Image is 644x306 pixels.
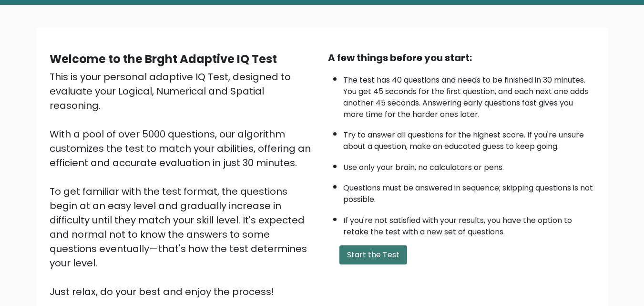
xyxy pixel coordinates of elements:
[50,70,317,299] div: This is your personal adaptive IQ Test, designed to evaluate your Logical, Numerical and Spatial ...
[343,125,595,152] li: Try to answer all questions for the highest score. If you're unsure about a question, make an edu...
[343,157,595,173] li: Use only your brain, no calculators or pens.
[50,51,277,67] b: Welcome to the Brght Adaptive IQ Test
[343,70,595,120] li: The test has 40 questions and needs to be finished in 30 minutes. You get 45 seconds for the firs...
[343,178,595,205] li: Questions must be answered in sequence; skipping questions is not possible.
[339,245,407,264] button: Start the Test
[343,210,595,238] li: If you're not satisfied with your results, you have the option to retake the test with a new set ...
[328,51,595,65] div: A few things before you start:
